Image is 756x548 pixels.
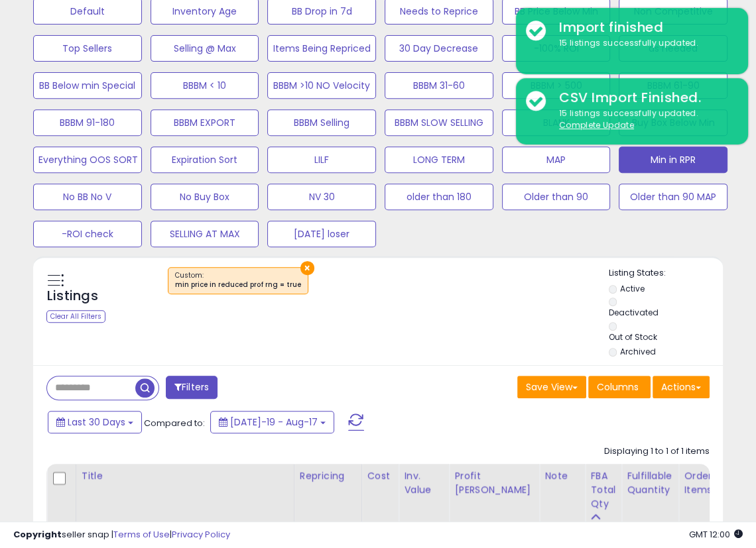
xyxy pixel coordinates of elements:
div: 15 listings successfully updated. [549,37,738,50]
button: BLANK [502,109,611,136]
button: Last 30 Days [48,411,142,433]
div: Profit [PERSON_NAME] [454,469,533,497]
button: older than 180 [385,184,493,210]
div: seller snap | | [13,529,230,541]
button: Selling @ Max [151,35,259,62]
div: Repricing [300,469,356,483]
button: × [300,261,314,275]
button: BBBM >10 NO Velocity [267,72,376,99]
div: Title [82,469,288,483]
div: 15 listings successfully updated. [549,107,738,132]
button: NV 30 [267,184,376,210]
span: [DATE]-19 - Aug-17 [230,415,318,429]
span: Compared to: [144,417,205,429]
button: BBBM Selling [267,109,376,136]
a: Privacy Policy [172,528,230,541]
button: SELLING AT MAX [151,221,259,247]
button: BBBM SLOW SELLING [385,109,493,136]
div: CSV Import Finished. [549,88,738,107]
div: Clear All Filters [46,310,105,323]
button: BBBM EXPORT [151,109,259,136]
label: Archived [620,346,656,357]
div: Import finished [549,18,738,37]
a: Terms of Use [113,528,170,541]
div: min price in reduced prof rng = true [175,280,301,290]
button: [DATE] loser [267,221,376,247]
span: Columns [597,380,639,394]
label: Active [620,283,645,294]
button: LONG TERM [385,146,493,173]
div: Inv. value [404,469,443,497]
u: Complete Update [559,119,634,131]
h5: Listings [47,287,98,305]
strong: Copyright [13,528,62,541]
button: Expiration Sort [151,146,259,173]
div: Fulfillable Quantity [627,469,672,497]
button: Top Sellers [33,35,142,62]
span: 2025-09-18 12:00 GMT [689,528,743,541]
button: 30 Day Decrease [385,35,493,62]
button: Min in RPR [619,146,727,173]
button: BBBM > 500 [502,72,611,99]
button: BBBM < 10 [151,72,259,99]
span: Last 30 Days [68,415,125,429]
button: BB Below min Special [33,72,142,99]
div: Cost [367,469,393,483]
button: -100% ROI [502,35,611,62]
button: Everything OOS SORT [33,146,142,173]
button: MAP [502,146,611,173]
button: No BB No V [33,184,142,210]
label: Out of Stock [609,331,657,343]
label: Deactivated [609,307,659,318]
button: LILF [267,146,376,173]
span: Custom: [175,270,301,290]
button: Items Being Repriced [267,35,376,62]
button: Columns [588,376,651,398]
p: Listing States: [609,267,724,280]
div: Ordered Items [684,469,732,497]
div: FBA Total Qty [590,469,615,511]
button: -ROI check [33,221,142,247]
button: BBBM 31-60 [385,72,493,99]
button: BBBM 91-180 [33,109,142,136]
button: Actions [653,376,710,398]
button: No Buy Box [151,184,259,210]
div: Note [544,469,579,483]
button: Older than 90 MAP [619,184,727,210]
button: Save View [517,376,586,398]
button: Older than 90 [502,184,611,210]
button: Filters [166,376,218,399]
div: Displaying 1 to 1 of 1 items [604,445,710,458]
button: [DATE]-19 - Aug-17 [210,411,334,433]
